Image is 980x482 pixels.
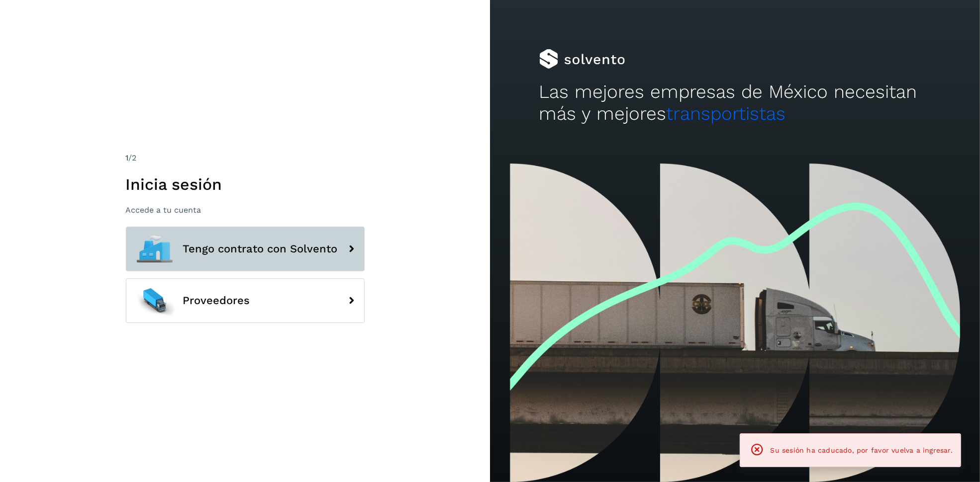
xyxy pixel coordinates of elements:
[126,278,365,323] button: Proveedores
[771,446,953,454] span: Su sesión ha caducado, por favor vuelva a ingresar.
[183,243,338,255] span: Tengo contrato con Solvento
[126,175,365,194] h1: Inicia sesión
[126,152,365,164] div: /2
[126,205,365,215] p: Accede a tu cuenta
[539,81,931,125] h2: Las mejores empresas de México necesitan más y mejores
[183,295,250,307] span: Proveedores
[126,153,129,162] span: 1
[126,227,365,271] button: Tengo contrato con Solvento
[667,103,786,124] span: transportistas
